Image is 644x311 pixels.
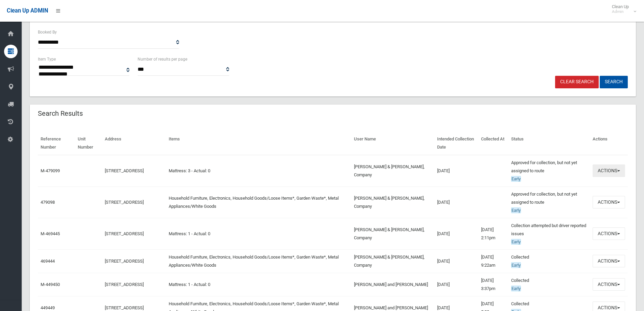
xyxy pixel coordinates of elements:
button: Actions [593,278,625,291]
label: Item Type [38,55,56,63]
td: [DATE] [434,218,478,249]
th: Actions [590,132,628,155]
label: Number of results per page [138,55,187,63]
td: Mattress: 1 - Actual: 0 [166,273,351,296]
button: Actions [593,255,625,267]
td: [DATE] 3:37pm [478,273,508,296]
span: Clean Up [609,4,636,14]
td: [DATE] [434,186,478,218]
td: Collected [508,249,590,273]
td: Household Furniture, Electronics, Household Goods/Loose Items*, Garden Waste*, Metal Appliances/W... [166,249,351,273]
th: Collected At [478,132,508,155]
th: Reference Number [38,132,75,155]
td: Household Furniture, Electronics, Household Goods/Loose Items*, Garden Waste*, Metal Appliances/W... [166,186,351,218]
td: Collection attempted but driver reported issues [508,218,590,249]
span: Clean Up ADMIN [7,7,48,14]
td: [DATE] [434,249,478,273]
th: Address [102,132,166,155]
span: Early [511,176,521,182]
td: [DATE] [434,273,478,296]
a: [STREET_ADDRESS] [105,305,144,310]
td: Approved for collection, but not yet assigned to route [508,186,590,218]
a: [STREET_ADDRESS] [105,259,144,264]
a: M-479099 [41,168,60,173]
a: [STREET_ADDRESS] [105,168,144,173]
td: [PERSON_NAME] & [PERSON_NAME], Company [351,249,435,273]
a: [STREET_ADDRESS] [105,231,144,236]
a: M-449450 [41,282,60,287]
td: Mattress: 3 - Actual: 0 [166,155,351,187]
td: [DATE] 2:11pm [478,218,508,249]
span: Early [511,286,521,291]
span: Early [511,262,521,268]
a: M-469445 [41,231,60,236]
td: [DATE] [434,155,478,187]
th: Unit Number [75,132,102,155]
label: Booked By [38,28,57,36]
th: Items [166,132,351,155]
td: [PERSON_NAME] & [PERSON_NAME], Company [351,186,435,218]
button: Search [600,76,628,88]
td: [DATE] 9:22am [478,249,508,273]
a: 469444 [41,259,55,264]
a: [STREET_ADDRESS] [105,200,144,205]
small: Admin [612,9,629,14]
a: 479098 [41,200,55,205]
a: [STREET_ADDRESS] [105,282,144,287]
span: Early [511,207,521,213]
a: 449449 [41,305,55,310]
th: User Name [351,132,435,155]
header: Search Results [30,107,91,120]
button: Actions [593,227,625,240]
td: [PERSON_NAME] and [PERSON_NAME] [351,273,435,296]
span: Early [511,239,521,245]
td: Approved for collection, but not yet assigned to route [508,155,590,187]
th: Status [508,132,590,155]
td: [PERSON_NAME] & [PERSON_NAME], Company [351,155,435,187]
button: Actions [593,196,625,208]
td: Mattress: 1 - Actual: 0 [166,218,351,249]
td: [PERSON_NAME] & [PERSON_NAME], Company [351,218,435,249]
td: Collected [508,273,590,296]
th: Intended Collection Date [434,132,478,155]
a: Clear Search [555,76,599,88]
button: Actions [593,164,625,177]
